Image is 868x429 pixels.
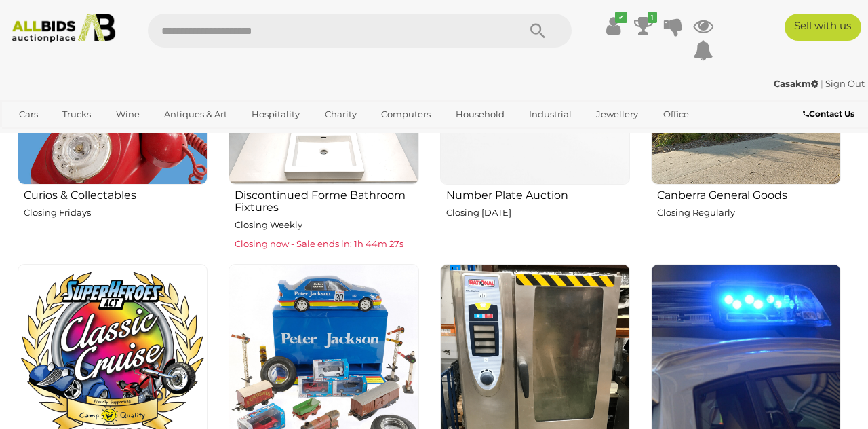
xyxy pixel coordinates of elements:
h2: Canberra General Goods [657,186,841,202]
a: ✔ [604,14,624,38]
a: Sports [10,126,56,148]
a: Sell with us [785,14,861,41]
p: Closing Weekly [235,217,418,233]
p: Closing Fridays [24,205,208,221]
a: Trucks [54,103,100,126]
h2: Number Plate Auction [446,186,630,202]
i: 1 [648,12,657,23]
a: Computers [372,103,439,126]
b: Contact Us [803,109,854,119]
button: Search [504,14,572,48]
a: Jewellery [587,103,647,126]
i: ✔ [615,12,627,23]
a: [GEOGRAPHIC_DATA] [62,126,176,148]
h2: Discontinued Forme Bathroom Fixtures [235,186,418,213]
a: Antiques & Art [155,103,236,126]
a: Industrial [520,103,580,126]
a: Hospitality [243,103,309,126]
span: Closing now - Sale ends in: 1h 44m 27s [235,238,403,249]
a: Casakm [774,78,821,89]
a: Charity [316,103,366,126]
img: Allbids.com.au [6,14,121,43]
a: Household [447,103,513,126]
a: Contact Us [803,107,858,122]
a: 1 [633,14,654,38]
a: Office [654,103,698,126]
p: Closing Regularly [657,205,841,221]
p: Closing [DATE] [446,205,630,221]
a: Wine [107,103,149,126]
h2: Curios & Collectables [24,186,208,202]
a: Sign Out [825,78,865,89]
span: | [821,78,823,89]
a: Cars [10,103,47,126]
strong: Casakm [774,78,818,89]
